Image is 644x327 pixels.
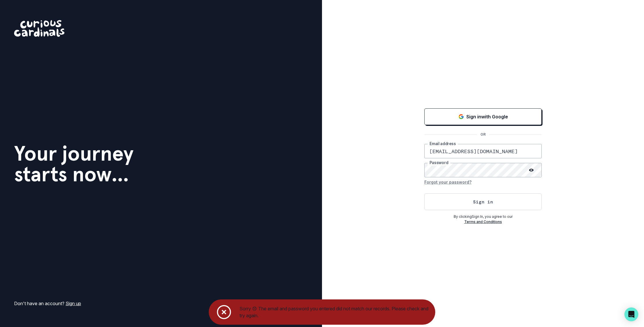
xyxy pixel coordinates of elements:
p: By clicking Sign In , you agree to our [424,214,542,219]
button: Sign in with Google (GSuite) [424,108,542,125]
a: Terms and Conditions [464,220,502,224]
a: Sign up [66,301,81,306]
button: Forgot your password? [424,177,471,186]
img: Curious Cardinals Logo [14,20,64,37]
p: Don't have an account? [14,300,81,307]
div: Sorry 😞 The email and password you entered did not match our records. Please check and try again. [209,299,435,325]
div: Open Intercom Messenger [624,307,638,321]
p: OR [477,132,489,137]
h1: Your journey starts now... [14,143,134,184]
p: Sign in with Google [466,113,508,120]
button: Sign in [424,193,542,210]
